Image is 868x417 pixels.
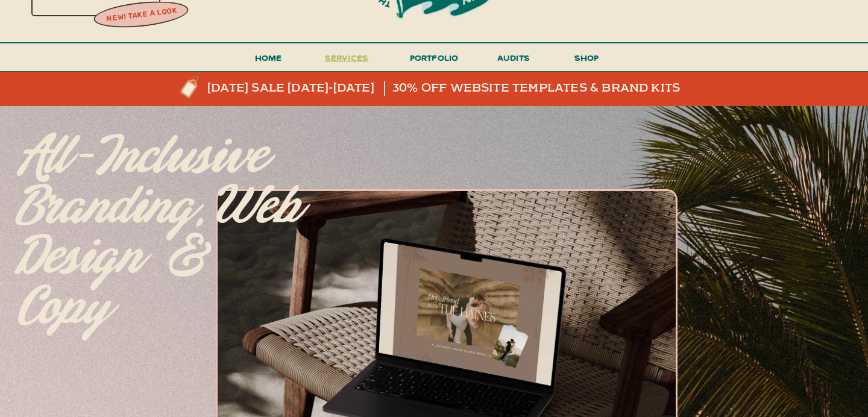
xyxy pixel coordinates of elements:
a: services [321,50,372,72]
p: All-inclusive branding, web design & copy [17,132,305,303]
span: services [325,52,369,63]
a: 30% off website templates & brand kits [392,81,691,96]
a: [DATE] sale [DATE]-[DATE] [207,81,414,96]
a: audits [495,50,532,71]
a: new! take a look [92,3,191,27]
a: portfolio [406,50,462,72]
a: shop [558,50,615,71]
a: Home [250,50,287,72]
